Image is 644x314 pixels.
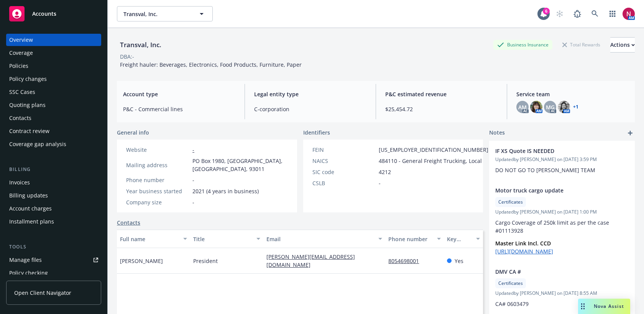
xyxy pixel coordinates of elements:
button: Phone number [385,230,444,248]
div: Tools [6,243,101,251]
div: Motor truck cargo updateCertificatesUpdatedby [PERSON_NAME] on [DATE] 1:00 PMCargo Coverage of 25... [489,180,635,261]
span: Certificates [498,280,523,287]
div: Company size [126,198,189,206]
span: Motor truck cargo update [495,186,609,194]
a: Coverage gap analysis [6,138,101,150]
a: 8054698001 [388,257,425,265]
a: Report a Bug [570,6,585,21]
div: Invoices [9,176,30,189]
a: Billing updates [6,189,101,202]
div: Drag to move [578,299,588,314]
div: Key contact [447,235,472,243]
span: Updated by [PERSON_NAME] on [DATE] 3:59 PM [495,156,629,163]
div: Policy changes [9,73,47,85]
span: Accounts [32,11,56,17]
a: Accounts [6,3,101,25]
span: Yes [455,257,463,265]
div: Contract review [9,125,49,137]
div: Coverage [9,47,33,59]
span: [PERSON_NAME] [120,257,163,265]
div: Quoting plans [9,99,46,111]
span: Open Client Navigator [14,289,71,297]
a: Policy changes [6,73,101,85]
a: Contacts [6,112,101,124]
strong: Master Link Incl. CCD [495,240,551,247]
span: Account type [123,90,235,98]
img: photo [530,101,542,113]
a: [URL][DOMAIN_NAME] [495,248,553,255]
div: Billing [6,166,101,173]
span: DO NOT GO TO [PERSON_NAME] TEAM [495,166,595,174]
span: Service team [516,90,629,98]
button: Full name [117,230,190,248]
div: Overview [9,34,33,46]
p: Cargo Coverage of 250k limit as per the case #01113928 [495,219,629,235]
div: Year business started [126,187,189,195]
a: Manage files [6,254,101,266]
a: Switch app [605,6,620,21]
a: Installment plans [6,215,101,228]
div: DMV CA #CertificatesUpdatedby [PERSON_NAME] on [DATE] 8:55 AMCA# 0603479 [489,261,635,314]
span: P&C estimated revenue [385,90,498,98]
span: $25,454.72 [385,105,498,113]
div: Website [126,146,189,154]
div: NAICS [312,157,376,165]
a: Account charges [6,202,101,215]
a: - [192,146,194,153]
span: IF XS Quote IS NEEDED [495,147,609,155]
span: Freight hauler: Beverages, Electronics, Food Products, Furniture, Paper [120,61,302,68]
div: Installment plans [9,215,54,228]
a: SSC Cases [6,86,101,98]
span: Updated by [PERSON_NAME] on [DATE] 1:00 PM [495,209,629,215]
span: - [192,198,194,206]
span: DMV CA # [495,268,609,276]
button: Email [263,230,385,248]
a: Search [587,6,603,21]
div: Business Insurance [493,40,552,49]
span: 484110 - General Freight Trucking, Local [379,157,482,165]
button: Nova Assist [578,299,630,314]
a: Overview [6,34,101,46]
span: [US_EMPLOYER_IDENTIFICATION_NUMBER] [379,146,488,154]
button: Title [190,230,263,248]
div: Title [193,235,252,243]
a: +1 [573,105,578,109]
a: Invoices [6,176,101,189]
span: MG [546,103,555,111]
div: Coverage gap analysis [9,138,66,150]
div: Full name [120,235,179,243]
a: Contract review [6,125,101,137]
div: Contacts [9,112,31,124]
a: Policies [6,60,101,72]
div: 6 [543,8,550,15]
img: photo [558,101,570,113]
span: Notes [489,128,505,138]
div: Phone number [126,176,189,184]
div: Billing updates [9,189,48,202]
a: Quoting plans [6,99,101,111]
a: Policy checking [6,267,101,279]
span: General info [117,128,149,136]
img: photo [623,8,635,20]
span: President [193,257,218,265]
button: Actions [610,37,635,53]
div: CSLB [312,179,376,187]
span: P&C - Commercial lines [123,105,235,113]
span: Identifiers [303,128,330,136]
div: Account charges [9,202,52,215]
span: 2021 (4 years in business) [192,187,259,195]
div: Transval, Inc. [117,40,164,50]
button: Key contact [444,230,483,248]
div: Phone number [388,235,432,243]
span: AM [518,103,527,111]
span: - [379,179,381,187]
span: Legal entity type [254,90,366,98]
a: Start snowing [552,6,567,21]
a: Coverage [6,47,101,59]
div: IF XS Quote IS NEEDEDUpdatedby [PERSON_NAME] on [DATE] 3:59 PMDO NOT GO TO [PERSON_NAME] TEAM [489,141,635,180]
div: Email [266,235,374,243]
span: Updated by [PERSON_NAME] on [DATE] 8:55 AM [495,290,629,297]
a: add [626,128,635,138]
div: Manage files [9,254,42,266]
div: SIC code [312,168,376,176]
